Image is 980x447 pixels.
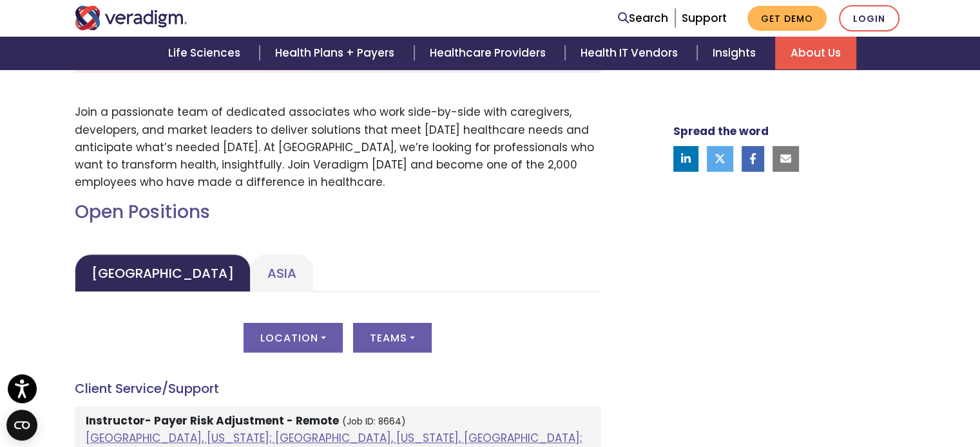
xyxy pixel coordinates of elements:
img: Veradigm logo [75,6,187,30]
p: Join a passionate team of dedicated associates who work side-by-side with caregivers, developers,... [75,104,601,191]
a: Insights [697,37,775,69]
a: Health IT Vendors [565,37,697,69]
a: About Us [775,37,856,69]
a: Search [618,10,668,27]
a: Life Sciences [153,37,260,69]
button: Teams [353,323,432,352]
a: [GEOGRAPHIC_DATA] [75,254,251,292]
button: Location [244,323,343,352]
button: Open CMP widget [6,410,37,441]
a: Get Demo [747,6,827,31]
a: Login [839,5,899,32]
a: Healthcare Providers [414,37,565,69]
a: Support [682,10,727,26]
a: Asia [251,254,313,292]
small: (Job ID: 8664) [342,415,406,428]
h4: Client Service/Support [75,381,601,396]
a: Health Plans + Payers [260,37,414,69]
strong: Instructor- Payer Risk Adjustment - Remote [86,413,339,428]
strong: Spread the word [673,123,769,139]
h2: Open Positions [75,201,601,223]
